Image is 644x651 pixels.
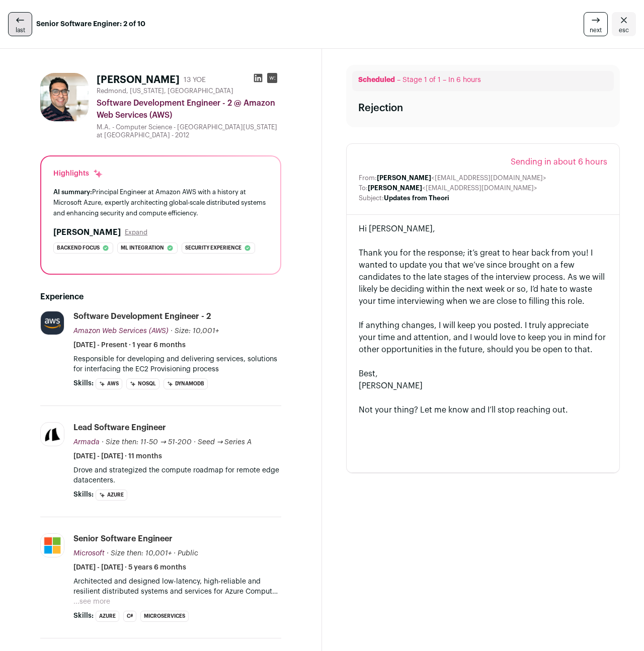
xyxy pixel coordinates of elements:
a: last [8,12,32,36]
div: Rejection [358,101,403,115]
li: Azure [96,490,127,501]
span: · Size: 10,001+ [171,328,219,335]
dd: <[EMAIL_ADDRESS][DOMAIN_NAME]> [377,174,546,182]
div: Senior Software Engineer [73,533,173,544]
p: Architected and designed low-latency, high-reliable and resilient distributed systems and service... [73,577,281,597]
li: Microservices [140,611,189,622]
a: next [584,12,608,36]
span: Stage 1 of 1 [403,76,441,84]
span: next [590,26,602,34]
span: Skills: [73,490,94,500]
span: last [16,26,25,34]
li: NoSQL [126,378,159,389]
b: [PERSON_NAME] [377,175,431,181]
div: Lead Software Engineer [73,422,166,433]
div: Thank you for the response; it’s great to hear back from you! I wanted to update you that we’ve s... [359,247,607,307]
dt: Subject: [359,194,384,202]
span: [DATE] - Present · 1 year 6 months [73,340,186,350]
span: Ml integration [121,243,164,253]
div: If anything changes, I will keep you posted. I truly appreciate your time and attention, and I wo... [359,319,607,356]
img: c786a7b10b07920eb52778d94b98952337776963b9c08eb22d98bc7b89d269e4.jpg [41,534,64,557]
div: Software Development Engineer - 2 @ Amazon Web Services (AWS) [97,97,281,121]
h2: Experience [40,291,281,303]
span: AI summary: [53,189,92,195]
a: Close [612,12,636,36]
div: Principal Engineer at Amazon AWS with a history at Microsoft Azure, expertly architecting global-... [53,187,268,218]
b: [PERSON_NAME] [368,185,422,191]
span: Skills: [73,378,94,388]
h1: [PERSON_NAME] [97,73,180,87]
p: Drove and strategized the compute roadmap for remote edge datacenters. [73,465,281,485]
strong: Senior Software Enginer: 2 of 10 [36,19,145,29]
h2: [PERSON_NAME] [53,226,121,238]
img: 610ccc93cbb46b83aac20dcbb474f441bb7b4e6d8d9915e70f5375ec65653dc6.jpg [41,426,64,443]
span: · Size then: 11-50 → 51-200 [102,439,192,446]
li: AWS [96,378,122,389]
span: Scheduled [358,76,395,84]
div: 13 YOE [184,75,206,85]
img: a11044fc5a73db7429cab08e8b8ffdb841ee144be2dff187cdde6ecf1061de85.jpg [41,311,64,335]
span: Redmond, [US_STATE], [GEOGRAPHIC_DATA] [97,87,233,95]
span: Backend focus [57,243,100,253]
span: Microsoft [73,550,105,557]
div: M.A. - Computer Science - [GEOGRAPHIC_DATA][US_STATE] at [GEOGRAPHIC_DATA] - 2012 [97,123,281,139]
div: Best, [359,368,607,380]
button: Expand [125,228,147,236]
span: Armada [73,439,100,446]
div: Hi [PERSON_NAME], [359,223,607,235]
span: Sending in about 6 hours [511,156,607,168]
b: Updates from Theori [384,195,449,201]
p: Responsible for developing and delivering services, solutions for interfacing the EC2 Provisionin... [73,354,281,374]
div: Highlights [53,169,103,179]
span: · [194,437,196,447]
span: [DATE] - [DATE] · 5 years 6 months [73,562,186,573]
div: Software Development Engineer - 2 [73,311,211,322]
span: – [397,76,400,84]
span: [DATE] - [DATE] · 11 months [73,451,162,461]
dd: <[EMAIL_ADDRESS][DOMAIN_NAME]> [368,184,537,192]
span: esc [619,26,629,34]
img: 5e377c8557b24536ab6e6396712ffcb1862bfdc6114d00bb85aac7fd99c30971.jpg [40,73,89,121]
span: In 6 hours [448,76,481,84]
li: Azure [96,611,119,622]
dt: To: [359,184,368,192]
span: Amazon Web Services (AWS) [73,328,169,335]
span: Public [178,550,198,557]
li: C# [123,611,136,622]
span: · [174,548,176,558]
li: DynamoDB [164,378,208,389]
span: Skills: [73,611,94,621]
div: Not your thing? Let me know and I’ll stop reaching out. [359,404,607,416]
span: · Size then: 10,001+ [107,550,172,557]
span: Seed → Series A [198,439,252,446]
div: [PERSON_NAME] [359,380,607,392]
span: Security experience [185,243,242,253]
button: ...see more [73,597,110,607]
dt: From: [359,174,377,182]
span: – [443,76,446,84]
